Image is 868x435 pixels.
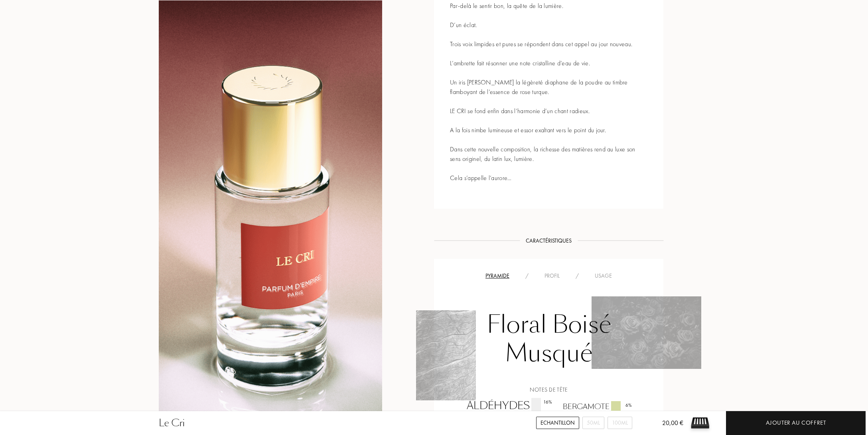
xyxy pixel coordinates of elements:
[536,417,579,429] div: Echantillon
[766,418,826,427] div: Ajouter au coffret
[477,272,517,280] div: Pyramide
[582,417,604,429] div: 50mL
[625,402,632,409] div: 6 %
[568,272,587,280] div: /
[592,296,701,369] img: AQA9JBICUWVUY_1.png
[440,306,657,376] div: Floral Boisé Musqué
[440,386,657,394] div: Notes de tête
[557,401,637,412] div: Bergamote
[688,411,712,435] img: sample box sommelier du parfum
[587,272,620,280] div: Usage
[543,398,552,406] div: 16 %
[517,272,537,280] div: /
[416,310,476,400] img: AQA9JBICUWVUY_2.png
[649,418,683,435] div: 20,00 €
[159,416,185,430] div: Le Cri
[537,272,568,280] div: Profil
[461,398,557,413] div: Aldéhydes
[608,417,632,429] div: 100mL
